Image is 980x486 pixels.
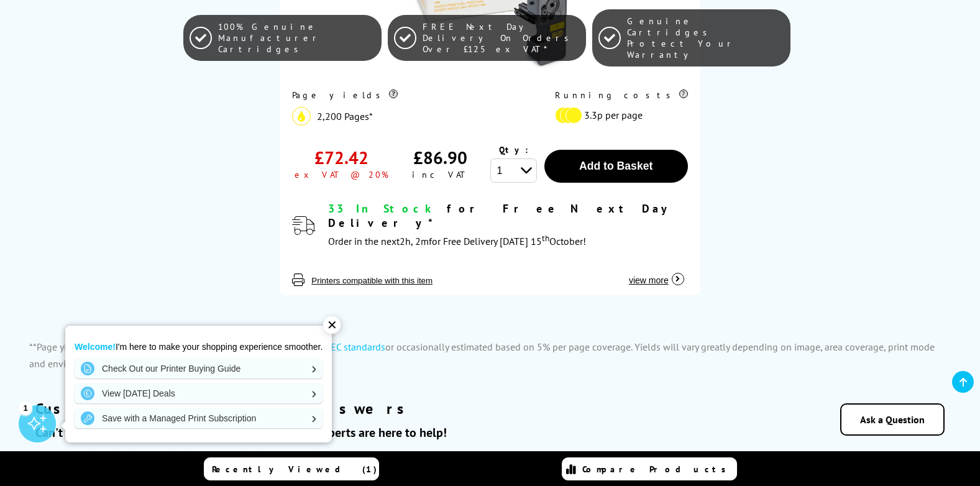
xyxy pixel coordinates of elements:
[19,401,32,415] div: 1
[499,144,528,155] span: Qty:
[75,383,323,403] a: View [DATE] Deals
[204,457,379,480] a: Recently Viewed (1)
[542,232,549,244] sup: th
[840,403,945,436] a: Ask a Question
[579,160,653,172] span: Add to Basket
[555,107,682,124] li: 3.3p per page
[328,201,687,250] div: modal_delivery
[295,169,388,180] div: ex VAT @ 20%
[625,262,688,286] button: view more
[292,107,311,126] img: yellow_icon.svg
[412,169,469,180] div: inc VAT
[75,341,323,352] p: I'm here to make your shopping experience smoother.
[562,457,737,480] a: Compare Products
[627,16,784,60] span: Genuine Cartridges Protect Your Warranty
[413,146,467,169] div: £86.90
[314,146,369,169] div: £72.42
[328,235,586,247] span: Order in the next for Free Delivery [DATE] 15 October!
[328,201,673,230] span: for Free Next Day Delivery*
[423,21,580,55] span: FREE Next Day Delivery On Orders Over £125 ex VAT*
[400,235,429,247] span: 2h, 2m
[317,110,373,122] span: 2,200 Pages*
[292,89,529,101] div: Page yields
[328,201,436,216] span: 33 In Stock
[29,339,950,372] p: **Page yields are declared by the manufacturer in accordance with or occasionally estimated based...
[629,275,669,285] span: view more
[218,21,375,55] span: 100% Genuine Manufacturer Cartridges
[212,464,377,475] span: Recently Viewed (1)
[35,424,762,441] h6: Can't find the answer you're looking for? Our printer experts are here to help!
[75,408,323,428] a: Save with a Managed Print Subscription
[75,359,323,378] a: Check Out our Printer Buying Guide
[35,399,762,418] h2: Customer Question & Answers
[308,341,385,353] a: ISO/IEC standards
[323,316,341,334] div: ✕
[544,150,688,183] button: Add to Basket
[582,464,733,475] span: Compare Products
[308,275,436,286] button: Printers compatible with this item
[75,342,116,352] strong: Welcome!
[555,89,688,101] div: Running costs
